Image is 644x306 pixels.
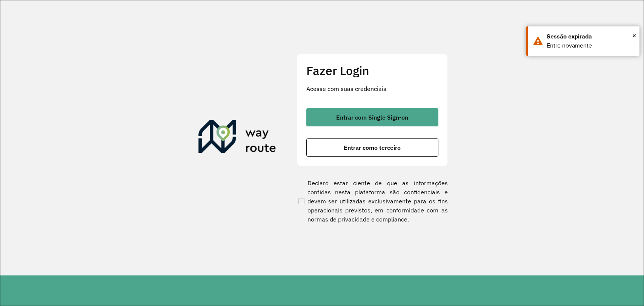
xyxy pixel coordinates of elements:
[198,120,276,156] img: Roteirizador AmbevTech
[306,108,438,126] button: button
[306,138,438,157] button: button
[344,145,401,151] span: Entrar como terceiro
[306,84,438,93] p: Acesse com suas credenciais
[547,41,634,50] div: Entre novamente
[547,32,634,41] div: Sessão expirada
[306,63,438,78] h2: Fazer Login
[336,114,408,120] span: Entrar com Single Sign-on
[632,30,636,41] span: ×
[632,30,636,41] button: Close
[297,178,448,224] label: Declaro estar ciente de que as informações contidas nesta plataforma são confidenciais e devem se...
